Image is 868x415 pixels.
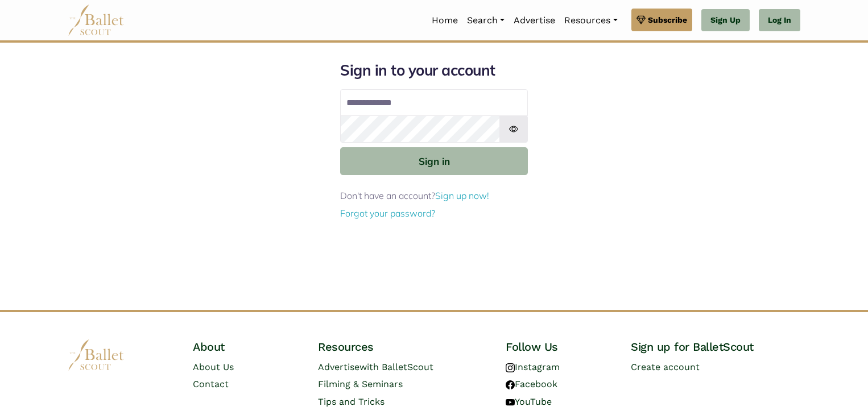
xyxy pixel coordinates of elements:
a: Resources [560,9,622,32]
h4: Sign up for BalletScout [631,339,800,354]
img: logo [68,339,125,371]
img: gem.svg [636,14,646,26]
a: Sign up now! [435,190,489,201]
p: Don't have an account? [340,189,528,204]
a: Advertise [509,9,560,32]
a: Log In [759,9,800,32]
a: Create account [631,362,700,372]
a: Advertisewith BalletScout [318,362,433,372]
a: YouTube [506,396,552,407]
a: Subscribe [631,9,692,31]
a: Filming & Seminars [318,379,403,389]
a: Instagram [506,362,560,372]
span: Subscribe [648,14,687,26]
h4: About [193,339,300,354]
a: About Us [193,362,234,372]
img: facebook logo [506,380,515,389]
a: Tips and Tricks [318,396,385,407]
span: with BalletScout [359,362,433,372]
h1: Sign in to your account [340,61,528,80]
h4: Follow Us [506,339,613,354]
h4: Resources [318,339,487,354]
a: Sign Up [701,9,750,32]
a: Facebook [506,379,557,389]
a: Forgot your password? [340,208,435,219]
img: youtube logo [506,398,515,407]
img: instagram logo [506,363,515,372]
button: Sign in [340,147,528,175]
a: Contact [193,379,229,389]
a: Search [462,9,509,32]
a: Home [427,9,462,32]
